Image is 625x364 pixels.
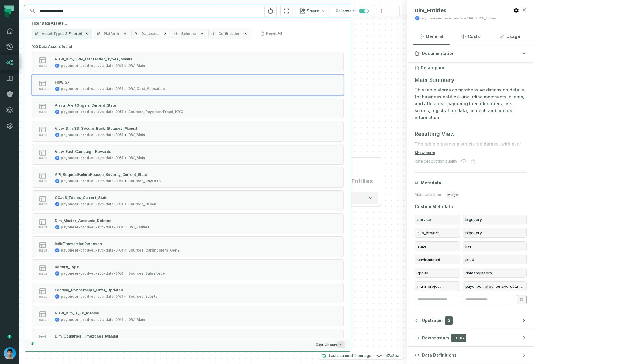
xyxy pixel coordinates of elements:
[415,76,527,84] h3: Main Summary
[32,98,344,118] button: tablepayoneer-prod-eu-svc-data-016fSources_PayoneerFraud_KYC
[55,149,111,154] div: View_Fact_Campaign_Rewards
[407,312,534,329] button: Upstream0
[55,103,116,108] div: Alerts_AlertOrigins_Current_State
[415,281,460,291] span: main_project
[61,109,123,114] div: payoneer-prod-eu-svc-data-016f
[422,352,457,358] span: Data Definitions
[353,353,371,358] relative-time: Aug 31, 2025, 9:55 AM GMT+3
[128,63,145,68] div: DW_Main
[104,31,119,36] span: Platform
[407,347,534,364] button: Data Definitions
[128,179,161,184] div: Sources_PayOuts
[463,255,527,264] span: prod
[61,63,123,68] div: payoneer-prod-eu-svc-data-016f
[415,255,460,264] span: environment
[463,281,527,291] span: payoneer-prod-eu-svc-data-016f
[32,144,344,165] button: tablepayoneer-prod-eu-svc-data-016fDW_Main
[55,172,147,177] div: API_RequestFailureReason_Severity_Current_State
[463,228,527,238] span: bigquery
[422,318,443,324] span: Upstream
[38,134,47,137] span: table
[38,180,47,183] span: table
[128,132,145,137] div: DW_Main
[128,271,165,276] div: Sources_Salesforce
[384,354,399,358] h4: 147a2ea
[445,316,453,325] span: 0
[415,159,457,164] div: Rate description quality
[38,203,47,206] span: table
[413,28,450,45] button: General
[415,241,460,251] span: state
[407,329,534,346] button: Downstream1606
[452,28,489,45] button: Costs
[128,248,180,253] div: Sources_Cardholders_Gen2
[61,156,123,160] div: payoneer-prod-eu-svc-data-016f
[61,294,123,299] div: payoneer-prod-eu-svc-data-016f
[492,28,528,45] button: Usage
[218,31,240,36] span: Certification
[128,202,157,207] div: Sources_CCaaS
[337,176,373,186] div: DW_Entities
[55,57,133,61] div: View_Dim_ORN_Transaction_Types_Manual
[55,265,79,269] div: Record_Type
[407,45,534,62] button: Documentation
[415,7,447,13] span: Dim_Entities
[421,180,441,186] span: Metadata
[422,335,449,341] span: Downstream
[61,248,123,253] div: payoneer-prod-eu-svc-data-016f
[7,334,12,339] div: Tooltip anchor
[94,29,130,39] button: Platform
[42,31,64,36] span: Asset Type
[128,86,165,91] div: DW_Cost_Allocation
[415,228,460,238] span: sub_project
[128,225,150,230] div: DW_Entities
[329,353,371,359] p: Last scanned
[32,236,344,257] button: tablepayoneer-prod-eu-svc-data-016fSources_Cardholders_Gen2
[387,5,399,17] button: zoom out
[415,87,527,121] p: This table stores comprehensive dimension details for business entities—including merchants, clie...
[55,126,137,131] div: View_Dim_3D_Secure_Bank_Statuses_Manual
[55,334,118,338] div: Dim_Countries_Timezones_Manual
[415,268,460,278] span: group
[445,191,460,198] span: merge
[421,16,473,21] div: payoneer-prod-eu-svc-data-016f
[61,317,123,322] div: payoneer-prod-eu-svc-data-016f
[337,341,345,348] span: Press ↵ to add a new Data Asset to the graph
[55,242,102,246] div: IndiaTransactionPurposes
[128,109,183,114] div: Sources_PayoneerFraud_KYC
[32,306,344,326] button: tablepayoneer-prod-eu-svc-data-016fDW_Main
[128,294,157,299] div: Sources_Events
[55,80,70,84] div: Flow_37
[61,271,123,276] div: payoneer-prod-eu-svc-data-016f
[32,29,92,39] button: Asset Type2 Filtered
[32,167,344,188] button: tablepayoneer-prod-eu-svc-data-016fSources_PayOuts
[451,334,466,342] span: 1606
[55,218,112,223] div: Dim_Master_Accounts_Deleted
[415,192,441,197] span: Materialization
[171,29,207,39] button: Schema
[61,132,123,137] div: payoneer-prod-eu-svc-data-016f
[38,64,47,67] span: table
[208,29,251,39] button: Certification
[141,31,159,36] span: Database
[316,341,345,348] span: Open Lineage
[38,249,47,252] span: table
[61,86,123,91] div: payoneer-prod-eu-svc-data-016f
[479,16,497,21] div: DW_Entities
[38,88,47,91] span: table
[128,317,145,322] div: DW_Main
[55,288,123,292] div: Lending_Partnerships_Offer_Updated
[32,190,344,211] button: tablepayoneer-prod-eu-svc-data-016fSources_CCaaS
[38,157,47,160] span: table
[463,215,527,224] span: bigquery
[318,352,403,359] button: Last scanned[DATE] 9:55:35 AM147a2ea
[32,213,344,234] button: tablepayoneer-prod-eu-svc-data-016fDW_Entities
[38,226,47,229] span: table
[131,29,170,39] button: Database
[55,195,108,200] div: CCaaS_Teams_Current_State
[181,31,196,36] span: Schema
[61,179,123,184] div: payoneer-prod-eu-svc-data-016f
[463,241,527,251] span: live
[421,65,446,71] h3: Description
[463,268,527,278] span: dataengineers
